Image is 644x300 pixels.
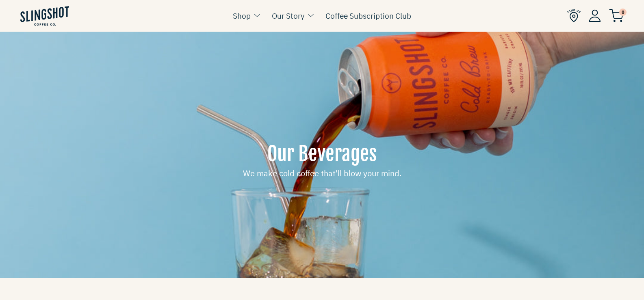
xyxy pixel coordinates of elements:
h1: Our Beverages [172,140,473,168]
a: Coffee Subscription Club [325,10,411,22]
img: Find Us [567,9,581,22]
a: Our Story [272,10,304,22]
img: Account [589,9,601,22]
span: 0 [619,9,627,16]
h2: We make cold coffee that'll blow your mind. [172,168,473,179]
a: Shop [233,10,251,22]
img: cart [609,9,624,22]
a: 0 [609,11,624,20]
